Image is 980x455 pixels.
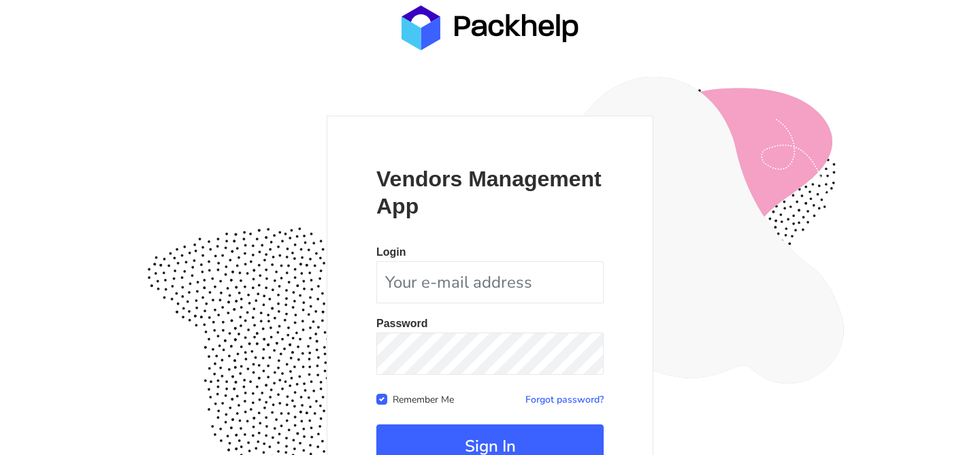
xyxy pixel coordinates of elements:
input: Your e-mail address [376,261,604,303]
p: Login [376,247,604,258]
p: Vendors Management App [376,165,604,220]
label: Remember Me [393,391,454,406]
p: Password [376,318,604,329]
a: Forgot password? [525,393,604,406]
